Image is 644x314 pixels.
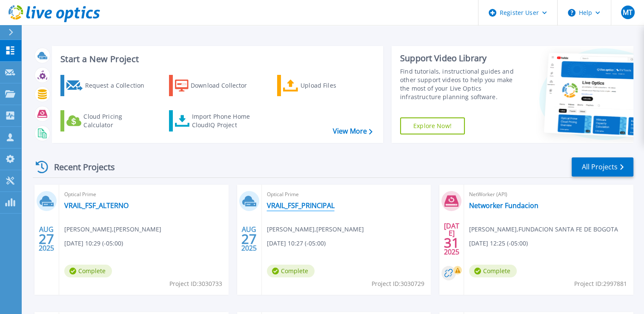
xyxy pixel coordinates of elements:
[572,157,633,177] a: All Projects
[574,279,627,288] span: Project ID: 2997881
[64,265,112,277] span: Complete
[469,225,618,234] span: [PERSON_NAME] , FUNDACION SANTA FE DE BOGOTA
[64,239,123,248] span: [DATE] 10:29 (-05:00)
[191,77,259,94] div: Download Collector
[400,53,521,64] div: Support Video Library
[64,225,161,234] span: [PERSON_NAME] , [PERSON_NAME]
[85,77,153,94] div: Request a Collection
[469,265,517,277] span: Complete
[400,117,465,134] a: Explore Now!
[60,110,155,131] a: Cloud Pricing Calculator
[623,9,633,16] span: MT
[444,239,459,246] span: 31
[83,112,152,129] div: Cloud Pricing Calculator
[444,223,460,254] div: [DATE] 2025
[301,77,369,94] div: Upload Files
[169,279,222,288] span: Project ID: 3030733
[39,235,54,243] span: 27
[64,190,223,199] span: Optical Prime
[400,67,521,101] div: Find tutorials, instructional guides and other support videos to help you make the most of your L...
[469,239,528,248] span: [DATE] 12:25 (-05:00)
[267,201,335,210] a: VRAIL_FSF_PRINCIPAL
[267,190,426,199] span: Optical Prime
[60,75,155,96] a: Request a Collection
[267,239,326,248] span: [DATE] 10:27 (-05:00)
[277,75,372,96] a: Upload Files
[241,235,257,243] span: 27
[38,223,54,254] div: AUG 2025
[64,201,129,210] a: VRAIL_FSF_ALTERNO
[333,127,372,135] a: View More
[267,265,315,277] span: Complete
[33,157,126,177] div: Recent Projects
[192,112,258,129] div: Import Phone Home CloudIQ Project
[169,75,264,96] a: Download Collector
[469,190,628,199] span: NetWorker (API)
[372,279,424,288] span: Project ID: 3030729
[267,225,364,234] span: [PERSON_NAME] , [PERSON_NAME]
[469,201,538,210] a: Networker Fundacion
[241,223,257,254] div: AUG 2025
[60,54,372,64] h3: Start a New Project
